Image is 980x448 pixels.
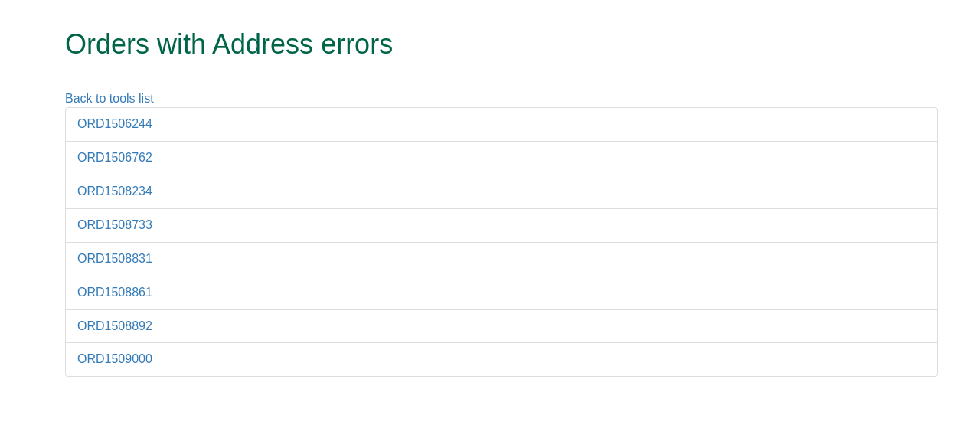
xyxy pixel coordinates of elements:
a: ORD1508733 [77,218,152,231]
a: ORD1508234 [77,185,152,198]
a: Back to tools list [65,92,154,105]
a: ORD1506762 [77,151,152,164]
h1: Orders with Address errors [65,29,880,60]
a: ORD1506244 [77,117,152,130]
a: ORD1508861 [77,286,152,299]
a: ORD1509000 [77,352,152,365]
a: ORD1508892 [77,319,152,332]
a: ORD1508831 [77,252,152,265]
